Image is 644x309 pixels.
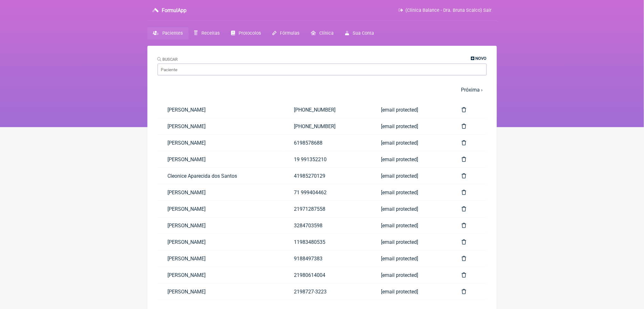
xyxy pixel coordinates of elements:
a: Pacientes [147,27,189,39]
a: [PERSON_NAME] [158,284,284,300]
span: [email protected] [381,156,418,162]
a: [email protected] [371,234,451,250]
a: 19 991352210 [284,151,371,168]
a: [email protected] [371,151,451,168]
a: [PERSON_NAME] [158,151,284,168]
a: [PERSON_NAME] [158,267,284,283]
a: Sua Conta [339,27,380,39]
a: [PERSON_NAME] [158,234,284,250]
a: 21971287558 [284,201,371,217]
a: [email protected] [371,251,451,267]
a: (Clínica Balance - Dra. Bruna Scalco) Sair [398,8,491,13]
a: Próxima › [461,87,483,93]
span: Protocolos [239,31,261,36]
a: Receitas [189,27,225,39]
a: 3284703598 [284,217,371,234]
a: 71 999404462 [284,184,371,201]
span: Novo [476,56,487,61]
a: [PERSON_NAME] [158,118,284,134]
a: [email protected] [371,284,451,300]
span: [email protected] [381,189,418,196]
a: 2198727-3223 [284,284,371,300]
span: [email protected] [381,256,418,262]
span: Clínica [319,31,334,36]
a: Clínica [305,27,339,39]
a: [email protected] [371,118,451,134]
a: [PERSON_NAME] [158,201,284,217]
span: [email protected] [381,289,418,295]
nav: pager [158,83,487,97]
a: 41985270129 [284,168,371,184]
a: [email protected] [371,217,451,234]
span: Receitas [201,31,220,36]
a: [PERSON_NAME] [158,135,284,151]
a: [PHONE_NUMBER] [284,102,371,118]
span: Sua Conta [353,31,374,36]
a: [email protected] [371,267,451,283]
a: [PERSON_NAME] [158,102,284,118]
a: [email protected] [371,168,451,184]
span: [email protected] [381,206,418,212]
a: [email protected] [371,184,451,201]
a: Novo [471,56,487,61]
span: [email protected] [381,140,418,146]
span: Pacientes [162,31,183,36]
a: [email protected] [371,102,451,118]
span: (Clínica Balance - Dra. Bruna Scalco) Sair [406,8,492,13]
a: [PERSON_NAME] [158,251,284,267]
span: [email protected] [381,173,418,179]
input: Paciente [158,64,487,75]
label: Buscar [158,57,178,62]
span: [email protected] [381,107,418,113]
span: [email protected] [381,223,418,229]
a: [PHONE_NUMBER] [284,118,371,134]
a: 21980614004 [284,267,371,283]
a: 11983480535 [284,234,371,250]
a: 9188497383 [284,251,371,267]
a: [email protected] [371,201,451,217]
a: Cleonice Aparecida dos Santos [158,168,284,184]
a: Fórmulas [267,27,305,39]
span: [email protected] [381,123,418,129]
a: Protocolos [225,27,267,39]
span: [email protected] [381,272,418,278]
a: [PERSON_NAME] [158,184,284,201]
h3: FormulApp [162,7,186,13]
a: [email protected] [371,135,451,151]
a: [PERSON_NAME] [158,217,284,234]
span: [email protected] [381,239,418,245]
span: Fórmulas [280,31,299,36]
a: 6198578688 [284,135,371,151]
